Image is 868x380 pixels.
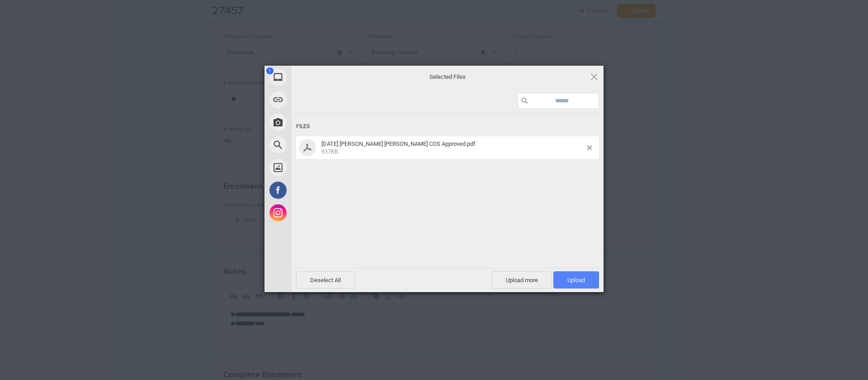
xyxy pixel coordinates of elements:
[589,72,599,82] span: Click here or hit ESC to close picker
[319,140,587,155] span: 08-12-2025 Luz Marina Pereira Angarita COS Approved.pdf
[492,271,552,289] span: Upload more
[553,271,599,289] span: Upload
[264,111,373,134] div: Take Photo
[264,88,373,111] div: Link (URL)
[321,140,476,147] span: [DATE] [PERSON_NAME] [PERSON_NAME] COS Approved.pdf
[266,67,274,74] span: 1
[264,66,373,88] div: My Device
[264,202,373,224] div: Instagram
[264,179,373,202] div: Facebook
[567,277,585,284] span: Upload
[264,156,373,179] div: Unsplash
[264,134,373,156] div: Web Search
[357,72,538,81] span: Selected Files
[321,149,338,155] span: 937KB
[296,271,355,289] span: Deselect All
[296,118,599,135] div: Files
